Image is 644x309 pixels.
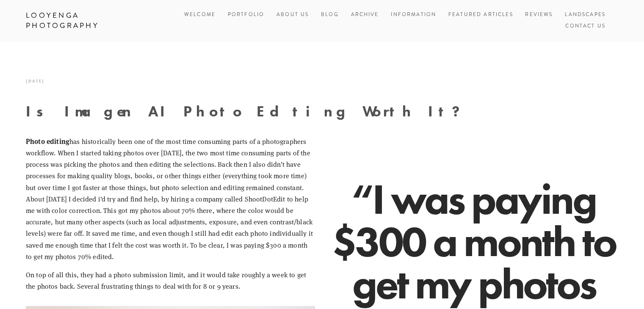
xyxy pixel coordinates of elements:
a: Portfolio [228,11,264,18]
a: Blog [321,9,339,21]
a: Contact Us [565,21,605,32]
a: Landscapes [565,9,605,21]
h1: Is Imagen AI Photo Editing Worth It? [26,104,618,119]
a: Information [391,11,436,18]
span: “ [351,173,372,225]
time: [DATE] [26,75,44,87]
a: Archive [351,9,379,21]
a: Reviews [525,9,553,21]
a: Welcome [184,9,216,21]
a: Featured Articles [448,9,513,21]
a: About Us [276,9,309,21]
p: has historically been one of the most time consuming parts of a photographers workflow. When I st... [26,135,315,262]
a: Looyenga Photography [19,8,154,33]
strong: Photo editing [26,136,69,146]
p: On top of all this, they had a photo submission limit, and it would take roughly a week to get th... [26,269,315,292]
